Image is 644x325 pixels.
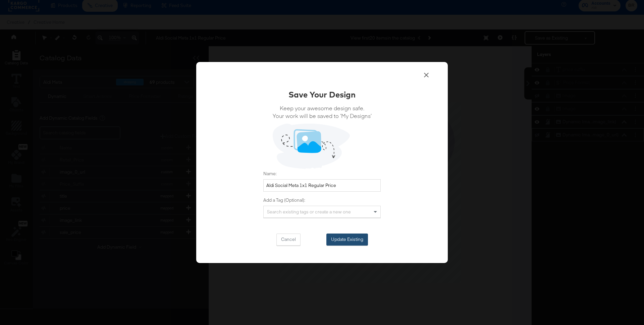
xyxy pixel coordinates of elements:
div: Save Your Design [288,89,356,100]
label: Add a Tag (Optional): [263,197,381,203]
span: Your work will be saved to ‘My Designs’ [273,112,372,120]
button: Cancel [276,234,301,246]
label: Name: [263,171,381,177]
button: Update Existing [326,234,368,246]
span: Keep your awesome design safe. [273,104,372,112]
div: Search existing tags or create a new one [264,206,380,217]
